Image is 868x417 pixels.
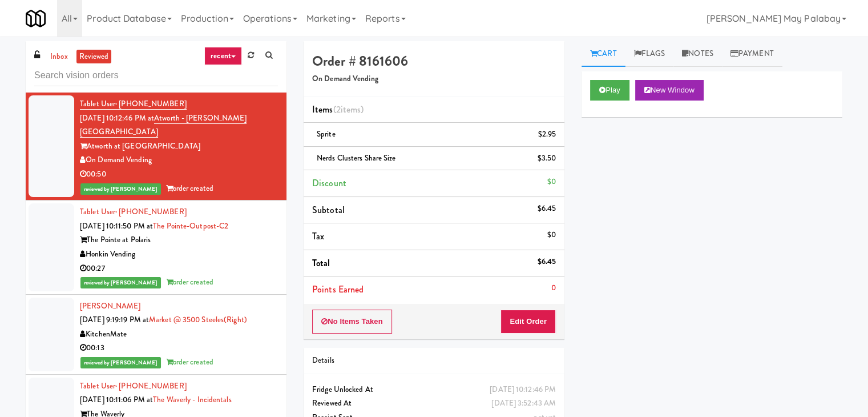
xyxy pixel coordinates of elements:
[153,394,232,405] a: The Waverly - Incidentals
[312,396,556,411] div: Reviewed At
[80,341,278,355] div: 00:13
[80,277,161,288] span: reviewed by [PERSON_NAME]
[80,357,161,368] span: reviewed by [PERSON_NAME]
[491,396,556,411] div: [DATE] 3:52:43 AM
[80,98,187,110] a: Tablet User· [PHONE_NUMBER]
[312,383,556,397] div: Fridge Unlocked At
[312,230,324,243] span: Tax
[80,183,161,195] span: reviewed by [PERSON_NAME]
[547,175,556,189] div: $0
[312,54,556,69] h4: Order # 8161606
[590,80,629,101] button: Play
[80,247,278,262] div: Honkin Vending
[166,183,213,194] span: order created
[317,153,396,163] span: Nerds Clusters Share Size
[80,113,247,138] a: Atworth - [PERSON_NAME][GEOGRAPHIC_DATA]
[26,9,46,29] img: Micromart
[166,276,213,287] span: order created
[80,314,149,325] span: [DATE] 9:19:19 PM at
[80,153,278,167] div: On Demand Vending
[115,98,187,109] span: · [PHONE_NUMBER]
[80,167,278,182] div: 00:50
[115,380,187,391] span: · [PHONE_NUMBER]
[153,220,228,231] a: The Pointe-Outpost-C2
[500,310,556,334] button: Edit Order
[490,383,556,397] div: [DATE] 10:12:46 PM
[538,255,556,269] div: $6.45
[312,177,346,190] span: Discount
[547,228,556,242] div: $0
[312,75,556,83] h5: On Demand Vending
[80,262,278,276] div: 00:27
[166,356,213,367] span: order created
[80,380,187,391] a: Tablet User· [PHONE_NUMBER]
[582,41,625,67] a: Cart
[80,139,278,154] div: Atworth at [GEOGRAPHIC_DATA]
[149,314,247,325] a: Market @ 3500 Steeles(Right)
[312,256,330,270] span: Total
[80,327,278,342] div: KitchenMate
[34,65,278,86] input: Search vision orders
[312,283,364,296] span: Points Earned
[312,103,364,116] span: Items
[635,80,704,101] button: New Window
[333,103,364,116] span: (2 )
[673,41,722,67] a: Notes
[80,394,153,405] span: [DATE] 10:11:06 PM at
[115,206,187,217] span: · [PHONE_NUMBER]
[538,127,556,142] div: $2.95
[204,47,242,65] a: recent
[80,113,154,123] span: [DATE] 10:12:46 PM at
[625,41,674,67] a: Flags
[538,202,556,216] div: $6.45
[317,129,336,139] span: Sprite
[26,93,286,201] li: Tablet User· [PHONE_NUMBER][DATE] 10:12:46 PM atAtworth - [PERSON_NAME][GEOGRAPHIC_DATA]Atworth a...
[76,50,112,64] a: reviewed
[80,206,187,217] a: Tablet User· [PHONE_NUMBER]
[312,310,392,334] button: No Items Taken
[312,354,556,368] div: Details
[341,103,361,116] ng-pluralize: items
[722,41,782,67] a: Payment
[538,151,556,166] div: $3.50
[26,295,286,375] li: [PERSON_NAME][DATE] 9:19:19 PM atMarket @ 3500 Steeles(Right)KitchenMate00:13reviewed by [PERSON_...
[80,300,140,311] a: [PERSON_NAME]
[312,203,345,216] span: Subtotal
[80,220,153,231] span: [DATE] 10:11:50 PM at
[47,50,71,64] a: inbox
[80,233,278,247] div: The Pointe at Polaris
[26,201,286,295] li: Tablet User· [PHONE_NUMBER][DATE] 10:11:50 PM atThe Pointe-Outpost-C2The Pointe at PolarisHonkin ...
[551,281,556,295] div: 0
